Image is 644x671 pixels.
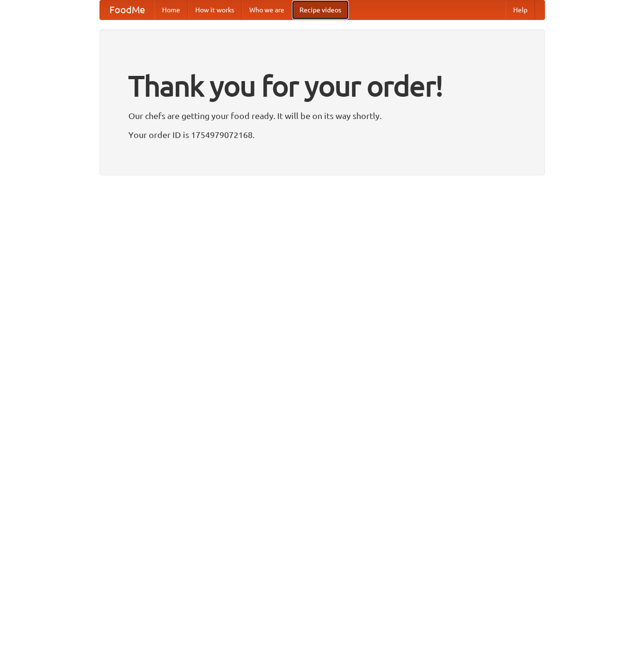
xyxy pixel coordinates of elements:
[100,0,154,19] a: FoodMe
[292,0,349,19] a: Recipe videos
[128,63,516,109] h1: Thank you for your order!
[506,0,535,19] a: Help
[128,128,516,142] p: Your order ID is 1754979072168.
[188,0,242,19] a: How it works
[128,109,516,123] p: Our chefs are getting your food ready. It will be on its way shortly.
[154,0,188,19] a: Home
[242,0,292,19] a: Who we are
